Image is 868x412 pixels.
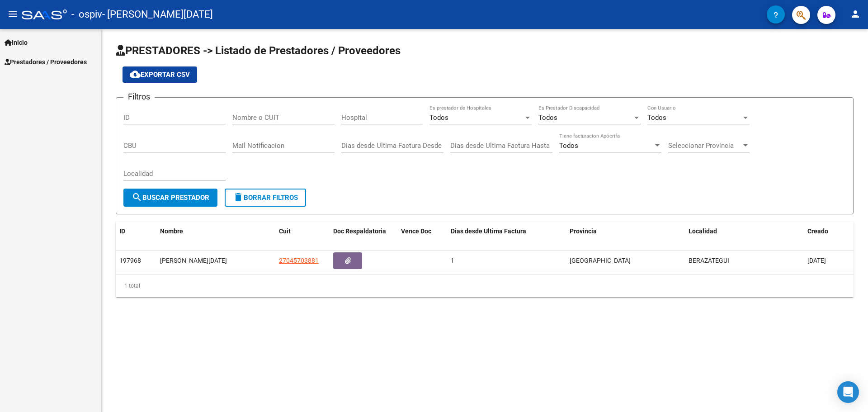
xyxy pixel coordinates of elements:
span: Exportar CSV [130,71,190,79]
span: Todos [559,142,578,150]
button: Buscar Prestador [123,189,217,207]
span: 197968 [119,257,141,264]
span: Provincia [570,227,597,235]
datatable-header-cell: Creado [804,222,854,241]
span: ID [119,227,125,235]
span: Buscar Prestador [132,194,209,202]
mat-icon: delete [233,192,244,203]
span: Seleccionar Provincia [668,142,741,150]
span: Creado [807,227,828,235]
span: Nombre [160,227,183,235]
span: Localidad [689,227,717,235]
span: Todos [647,114,666,122]
div: [PERSON_NAME][DATE] [160,256,272,266]
span: Inicio [5,38,28,47]
span: Vence Doc [401,227,431,235]
button: Exportar CSV [123,66,197,83]
span: Prestadores / Proveedores [5,57,87,67]
mat-icon: cloud_download [130,69,141,80]
mat-icon: person [850,9,861,19]
span: [DATE] [807,257,826,264]
span: PRESTADORES -> Listado de Prestadores / Proveedores [116,44,401,57]
mat-icon: menu [7,9,18,19]
span: BERAZATEGUI [689,257,729,264]
span: Dias desde Ultima Factura [451,227,526,235]
datatable-header-cell: ID [116,222,156,241]
span: [GEOGRAPHIC_DATA] [570,257,631,264]
datatable-header-cell: Localidad [685,222,804,241]
div: Open Intercom Messenger [837,381,859,403]
h3: Filtros [123,90,155,103]
span: Borrar Filtros [233,194,298,202]
mat-icon: search [132,192,142,203]
span: 27045703881 [279,257,319,264]
button: Borrar Filtros [225,189,306,207]
datatable-header-cell: Provincia [566,222,685,241]
span: Todos [429,114,448,122]
span: - [PERSON_NAME][DATE] [102,5,213,24]
span: 1 [451,257,454,264]
div: 1 total [116,275,854,297]
span: Todos [538,114,557,122]
datatable-header-cell: Cuit [275,222,330,241]
datatable-header-cell: Nombre [156,222,275,241]
span: Cuit [279,227,291,235]
span: Doc Respaldatoria [333,227,386,235]
datatable-header-cell: Doc Respaldatoria [330,222,397,241]
datatable-header-cell: Vence Doc [397,222,447,241]
span: - ospiv [71,5,102,24]
datatable-header-cell: Dias desde Ultima Factura [447,222,566,241]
